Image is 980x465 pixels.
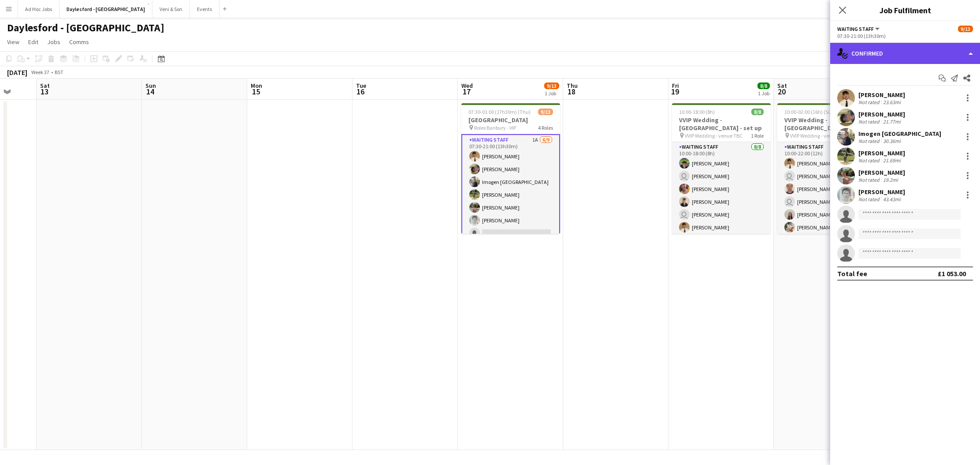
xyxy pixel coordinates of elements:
div: 07:30-21:00 (13h30m) [837,33,973,39]
h3: VVIP Wedding - [GEOGRAPHIC_DATA] - set up [672,116,771,132]
span: Thu [567,82,578,90]
div: [DATE] [7,68,27,77]
span: Comms [69,38,89,46]
span: 9/13 [544,82,559,89]
span: Fri [672,82,679,90]
div: [PERSON_NAME] [858,169,905,176]
span: Week 37 [29,69,51,75]
span: VVIP Wedding - venue TBC [685,132,742,139]
span: Jobs [47,38,60,46]
span: 07:30-01:00 (17h30m) (Thu) [468,109,531,115]
div: 30.36mi [881,138,902,144]
span: 19 [671,86,679,97]
span: Sat [40,82,50,90]
div: Not rated [858,99,881,105]
button: Veni & Son [152,0,190,18]
span: 15 [249,86,262,97]
button: Events [190,0,219,18]
span: 9/13 [538,109,553,115]
span: Mon [251,82,262,90]
span: 8/8 [751,109,764,115]
app-job-card: 07:30-01:00 (17h30m) (Thu)9/13[GEOGRAPHIC_DATA] Rolex Banbury - VIP4 RolesWaiting Staff1A6/907:30... [461,103,560,234]
a: Comms [66,36,93,48]
button: Waiting Staff [837,26,881,32]
span: 20 [776,86,787,97]
app-card-role: Waiting Staff1A6/907:30-21:00 (13h30m)[PERSON_NAME][PERSON_NAME]Imogen [GEOGRAPHIC_DATA][PERSON_N... [461,134,560,268]
div: Not rated [858,118,881,125]
div: Not rated [858,138,881,144]
span: 1 Role [751,132,764,139]
span: 13 [39,86,50,97]
span: Rolex Banbury - VIP [474,124,516,131]
span: Sat [777,82,787,90]
h1: Daylesford - [GEOGRAPHIC_DATA] [7,21,164,34]
h3: [GEOGRAPHIC_DATA] [461,116,560,124]
div: 1 Job [545,90,559,97]
div: 1 Job [758,90,769,97]
span: 4 Roles [538,124,553,131]
div: £1 053.00 [938,269,966,278]
div: [PERSON_NAME] [858,188,905,196]
div: 43.43mi [881,196,902,202]
h3: VVIP Wedding - [GEOGRAPHIC_DATA] - set up [777,116,876,132]
a: Jobs [44,36,64,48]
div: Confirmed [830,43,980,64]
div: Not rated [858,196,881,202]
div: Not rated [858,176,881,183]
div: 23.63mi [881,99,902,105]
span: VVIP Wedding - venue TBC [790,132,848,139]
span: Sun [145,82,156,90]
div: [PERSON_NAME] [858,91,905,99]
span: Waiting Staff [837,26,874,32]
span: 8/8 [757,82,770,89]
span: 14 [144,86,156,97]
span: Wed [461,82,473,90]
div: [PERSON_NAME] [858,149,905,157]
div: Not rated [858,157,881,164]
div: Imogen [GEOGRAPHIC_DATA] [858,130,941,138]
a: View [4,36,23,48]
span: 17 [460,86,473,97]
span: View [7,38,19,46]
div: 21.69mi [881,157,902,164]
span: 16 [355,86,366,97]
span: 10:00-02:00 (16h) (Sun) [784,109,836,115]
app-job-card: 10:00-02:00 (16h) (Sun)24/43VVIP Wedding - [GEOGRAPHIC_DATA] - set up VVIP Wedding - venue TBC5 R... [777,103,876,234]
span: 9/13 [958,26,973,32]
div: BST [55,69,63,75]
span: Tue [356,82,366,90]
span: 10:00-18:00 (8h) [679,109,715,115]
app-card-role: Waiting Staff8/810:00-18:00 (8h)[PERSON_NAME] [PERSON_NAME][PERSON_NAME][PERSON_NAME] [PERSON_NAM... [672,142,771,262]
h3: Job Fulfilment [830,4,980,16]
div: Total fee [837,269,867,278]
span: 18 [565,86,578,97]
div: 21.77mi [881,118,902,125]
a: Edit [25,36,42,48]
app-job-card: 10:00-18:00 (8h)8/8VVIP Wedding - [GEOGRAPHIC_DATA] - set up VVIP Wedding - venue TBC1 RoleWaitin... [672,103,771,234]
span: Edit [28,38,38,46]
div: [PERSON_NAME] [858,110,905,118]
button: Daylesford - [GEOGRAPHIC_DATA] [59,0,152,18]
button: Ad Hoc Jobs [18,0,59,18]
div: 19.2mi [881,176,900,183]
